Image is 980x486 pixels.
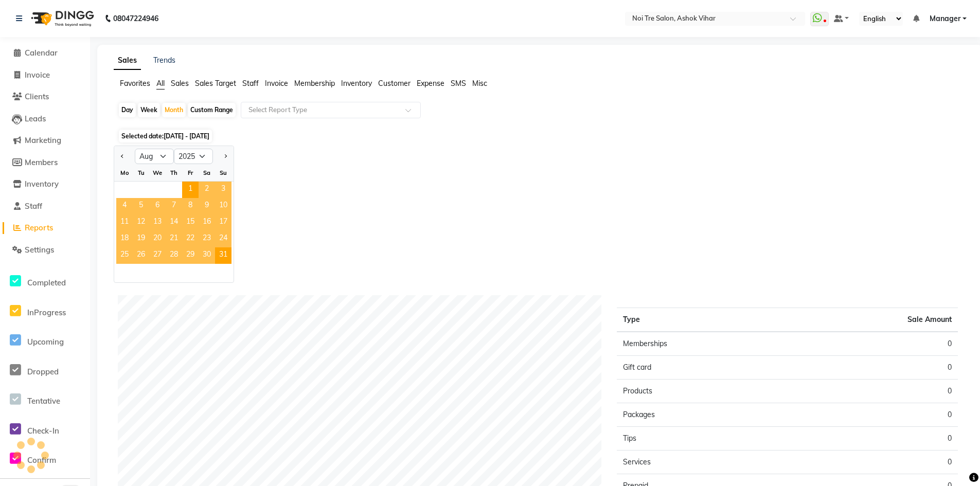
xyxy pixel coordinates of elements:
span: 28 [166,247,182,264]
a: Clients [3,91,87,103]
div: Friday, August 15, 2025 [182,214,199,231]
span: Invoice [265,79,288,88]
span: 10 [215,198,231,214]
div: Monday, August 4, 2025 [116,198,133,214]
a: Members [3,157,87,169]
div: Month [162,103,186,117]
td: 0 [788,403,958,427]
span: 12 [133,214,149,231]
span: Customer [378,79,411,88]
span: 1 [182,182,199,198]
td: 0 [788,380,958,403]
span: 21 [166,231,182,247]
span: SMS [451,79,466,88]
span: 27 [149,247,166,264]
th: Sale Amount [788,308,958,332]
div: Mo [116,165,133,181]
span: 22 [182,231,199,247]
div: Thursday, August 7, 2025 [166,198,182,214]
span: Favorites [120,79,150,88]
td: Tips [617,427,787,451]
div: Th [166,165,182,181]
span: Sales Target [195,79,236,88]
div: Saturday, August 9, 2025 [199,198,215,214]
span: Upcoming [27,337,64,347]
div: Tu [133,165,149,181]
span: Sales [171,79,189,88]
a: Settings [3,244,87,256]
div: Saturday, August 16, 2025 [199,214,215,231]
a: Marketing [3,135,87,147]
span: 18 [116,231,133,247]
span: 5 [133,198,149,214]
div: Friday, August 8, 2025 [182,198,199,214]
span: [DATE] - [DATE] [164,132,209,140]
span: InProgress [27,308,66,317]
select: Select year [174,149,213,164]
span: 17 [215,214,231,231]
span: Completed [27,278,66,287]
span: 8 [182,198,199,214]
span: 6 [149,198,166,214]
span: 25 [116,247,133,264]
span: Check-In [27,426,59,436]
div: Fr [182,165,199,181]
div: Week [138,103,160,117]
div: Thursday, August 28, 2025 [166,247,182,264]
div: Wednesday, August 27, 2025 [149,247,166,264]
a: Calendar [3,47,87,59]
a: Invoice [3,69,87,81]
td: Gift card [617,356,787,380]
span: Members [25,157,58,167]
span: 15 [182,214,199,231]
span: 11 [116,214,133,231]
div: Custom Range [188,103,236,117]
div: Thursday, August 21, 2025 [166,231,182,247]
a: Reports [3,222,87,234]
span: 13 [149,214,166,231]
div: Wednesday, August 20, 2025 [149,231,166,247]
span: Clients [25,92,49,101]
button: Next month [221,148,229,165]
div: Thursday, August 14, 2025 [166,214,182,231]
span: 16 [199,214,215,231]
td: 0 [788,427,958,451]
span: 9 [199,198,215,214]
span: Calendar [25,48,58,58]
td: 0 [788,332,958,356]
div: Sunday, August 24, 2025 [215,231,231,247]
td: Products [617,380,787,403]
span: Invoice [25,70,50,80]
div: Sunday, August 3, 2025 [215,182,231,198]
span: 24 [215,231,231,247]
div: Sunday, August 31, 2025 [215,247,231,264]
span: Staff [242,79,259,88]
div: Monday, August 11, 2025 [116,214,133,231]
td: Memberships [617,332,787,356]
td: 0 [788,356,958,380]
span: All [156,79,165,88]
div: Saturday, August 2, 2025 [199,182,215,198]
span: 23 [199,231,215,247]
span: 29 [182,247,199,264]
a: Trends [153,56,175,65]
span: Misc [472,79,487,88]
a: Staff [3,201,87,212]
div: Day [119,103,136,117]
span: Leads [25,114,46,123]
img: logo [26,4,97,33]
div: Friday, August 22, 2025 [182,231,199,247]
div: Monday, August 25, 2025 [116,247,133,264]
span: Inventory [341,79,372,88]
div: Friday, August 29, 2025 [182,247,199,264]
span: 14 [166,214,182,231]
a: Inventory [3,178,87,190]
span: Dropped [27,367,59,376]
span: Membership [294,79,335,88]
div: Saturday, August 23, 2025 [199,231,215,247]
span: Expense [417,79,444,88]
div: Friday, August 1, 2025 [182,182,199,198]
td: Services [617,451,787,474]
span: Inventory [25,179,59,189]
button: Previous month [118,148,127,165]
